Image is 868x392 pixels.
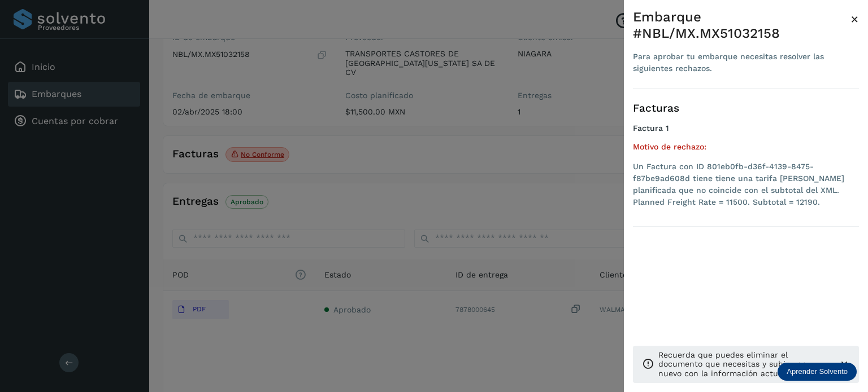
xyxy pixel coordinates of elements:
p: Aprender Solvento [787,367,848,376]
span: × [850,11,859,27]
div: Para aprobar tu embarque necesitas resolver las siguientes rechazos. [633,51,850,74]
h4: Factura 1 [633,124,859,133]
li: Un Factura con ID 801eb0fb-d36f-4139-8475-f87be9ad608d tiene tiene una tarifa [PERSON_NAME] plani... [633,161,859,208]
h5: Motivo de rechazo: [633,142,859,152]
div: Aprender Solvento [778,363,857,381]
button: Close [850,9,859,29]
p: Recuerda que puedes eliminar el documento que necesitas y subir uno nuevo con la información actu... [658,350,830,378]
div: Embarque #NBL/MX.MX51032158 [633,9,850,42]
h3: Facturas [633,102,859,115]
